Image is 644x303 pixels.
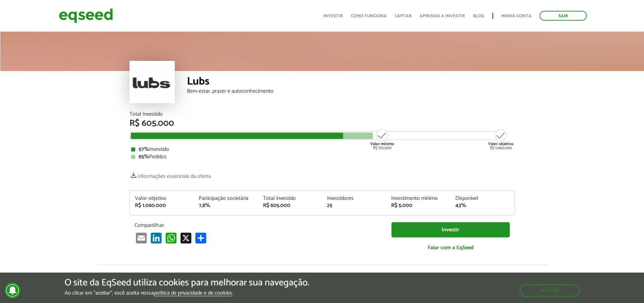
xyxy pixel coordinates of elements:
div: Investimento mínimo [391,196,445,201]
div: Disponível [455,196,509,201]
a: Falar com a EqSeed [391,241,510,255]
strong: 65% [139,152,149,161]
div: R$ 710.000 [369,129,395,150]
div: 43% [455,203,509,208]
div: Lubs [187,76,515,89]
p: Ao clicar em "aceitar", você aceita nossa . [65,290,309,296]
a: Aprenda a investir [420,14,465,18]
div: Bem-estar, prazer e autoconhecimento [187,89,515,94]
div: Participação societária [199,196,253,201]
div: R$ 1.060.000 [135,203,189,208]
div: Pedidos [131,154,513,160]
a: Sair [540,11,587,21]
strong: Valor objetivo [488,141,514,147]
p: Compartilhar: [135,222,381,229]
div: Investidores [327,196,381,201]
a: WhatsApp [164,232,178,243]
div: R$ 5.000 [391,203,445,208]
a: Informações essenciais da oferta [129,170,211,179]
a: Blog [473,14,484,18]
a: Captar [395,14,411,18]
div: Valor objetivo [135,196,189,201]
a: política de privacidade e de cookies [154,290,232,296]
div: Total investido [263,196,317,201]
div: 25 [327,203,381,208]
a: Minha conta [501,14,531,18]
div: R$ 605.000 [263,203,317,208]
div: 7,8% [199,203,253,208]
img: EqSeed [59,7,113,25]
a: Compartilhar [194,232,208,243]
a: Investir [391,222,510,237]
div: Investido [131,147,513,152]
a: LinkedIn [149,232,163,243]
a: Email [135,232,148,243]
button: Aceitar [520,284,580,297]
a: Investir [323,14,343,18]
div: Total Investido [129,112,515,117]
a: Como funciona [351,14,387,18]
div: R$ 1.060.000 [488,129,514,150]
a: X [179,232,193,243]
strong: Valor mínimo [370,141,394,147]
div: R$ 605.000 [129,119,515,128]
strong: 57% [139,145,149,154]
h5: O site da EqSeed utiliza cookies para melhorar sua navegação. [65,278,309,288]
